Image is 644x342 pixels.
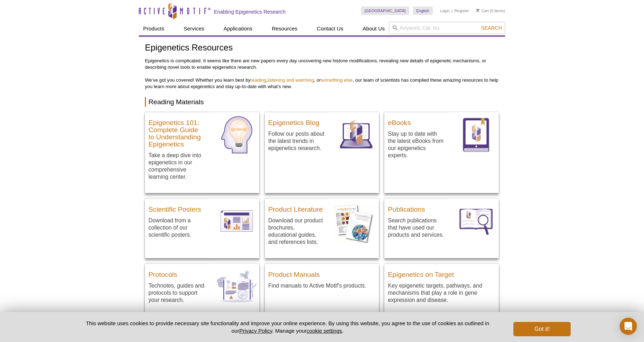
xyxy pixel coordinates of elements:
a: Protocols Technotes, guides and protocols to support your research. Protocols [145,264,259,316]
h3: Epigenetics 101: Complete Guide to Understanding Epigenetics [148,116,205,148]
button: cookie settings [307,328,342,334]
a: Epigenetics on Target Key epigenetic targets, pathways, and mechanisms that play a role in gene e... [384,264,499,311]
p: Follow our posts about the latest trends in epigenetics research. [268,130,325,152]
a: Epigenetics Blog Follow our posts about the latest trends in epigenetics research. Blog [265,112,379,165]
a: Contact Us [312,22,347,35]
img: Download Product Literature [333,198,379,244]
button: Got it! [513,322,571,336]
h2: Enabling Epigenetics Research [214,9,286,15]
img: Publications [453,198,499,244]
li: (0 items) [476,6,505,15]
span: Search [481,25,502,31]
h3: Scientific Posters [148,202,205,213]
button: Search [479,25,504,31]
p: Technotes, guides and protocols to support your research. [148,282,205,304]
img: eBooks [453,112,499,158]
a: Products [139,22,169,35]
a: Scientific Posters Download from a collection of our scientific posters. Posters [145,198,259,251]
a: Services [179,22,209,35]
a: Register [454,8,469,13]
p: Take a deep dive into epigenetics in our comprehensive learning center. [148,151,205,180]
p: Find manuals to Active Motif's products. [268,282,376,289]
img: Protocols [214,264,259,309]
a: Publications Search publications that have used our products and services. Publications [384,198,499,251]
p: Stay up to date with the latest eBooks from our epigenetics experts. [388,130,444,159]
p: Search publications that have used our products and services. [388,217,444,239]
h2: Reading Materials [145,97,499,107]
h1: Epigenetics Resources [145,43,499,53]
a: [GEOGRAPHIC_DATA] [361,6,409,15]
a: Epigenetics 101: Complete Guide to Understanding Epigenetics Take a deep dive into epigenetics in... [145,112,259,193]
h3: Epigenetics on Target [388,268,495,278]
p: Epigenetics is complicated. It seems like there are new papers every day uncovering new histone m... [145,58,499,90]
p: Key epigenetic targets, pathways, and mechanisms that play a role in gene expression and disease. [388,282,495,304]
a: Product Manuals Find manuals to Active Motif's products. [265,264,379,297]
a: Resources [268,22,302,35]
a: eBooks Stay up to date with the latest eBooks from our epigenetics experts. eBooks [384,112,499,172]
h3: eBooks [388,116,444,126]
a: Privacy Policy [239,328,272,334]
p: Download from a collection of our scientific posters. [148,217,205,239]
a: About Us [358,22,389,35]
a: reading [250,77,266,83]
h3: Publications [388,202,444,213]
h3: Epigenetics Blog [268,116,325,126]
p: This website uses cookies to provide necessary site functionality and improve your online experie... [73,319,502,334]
img: Epigenetics Learning Center [214,112,259,158]
a: Applications [219,22,257,35]
li: | [452,6,453,15]
h3: Protocols [148,268,205,278]
a: Login [440,8,450,13]
input: Keyword, Cat. No. [389,22,505,34]
h3: Product Literature [268,202,325,213]
img: Your Cart [476,9,479,12]
div: Open Intercom Messenger [620,318,637,335]
a: Product Literature Download our product brochures, educational guides, and references lists. Down... [265,198,379,258]
a: Cart [476,8,489,13]
p: Download our product brochures, educational guides, and references lists. [268,217,325,246]
h3: Product Manuals [268,268,376,278]
a: English [413,6,433,15]
img: Blog [333,112,379,158]
img: Posters [214,198,259,244]
a: something else [321,77,353,83]
a: listening and watching [268,77,314,83]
